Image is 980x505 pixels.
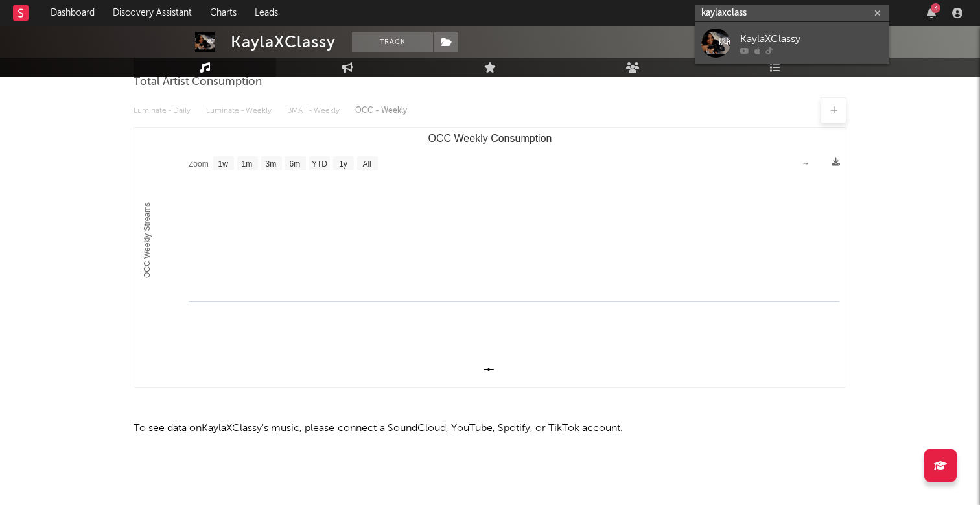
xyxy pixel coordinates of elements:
input: Search for artists [695,5,889,21]
text: 1y [339,159,347,169]
text: 1m [242,159,253,169]
span: connect [334,423,380,434]
span: Total Artist Consumption [134,75,262,90]
svg: OCC Weekly Consumption [134,128,846,387]
button: Track [352,32,433,52]
text: YTD [312,159,327,169]
div: KaylaXClassy [231,32,336,52]
p: To see data on KaylaXClassy 's music, please a SoundCloud, YouTube, Spotify, or TikTok account. [134,421,846,436]
text: OCC Weekly Streams [143,202,152,278]
div: 3 [931,3,940,13]
button: 3 [927,8,936,18]
text: Zoom [189,159,209,169]
text: OCC Weekly Consumption [428,133,552,144]
text: 3m [266,159,277,169]
div: KaylaXClassy [740,31,883,47]
text: 1w [218,159,229,169]
a: KaylaXClassy [695,22,889,64]
text: 6m [290,159,301,169]
text: All [362,159,371,169]
text: → [802,159,810,168]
